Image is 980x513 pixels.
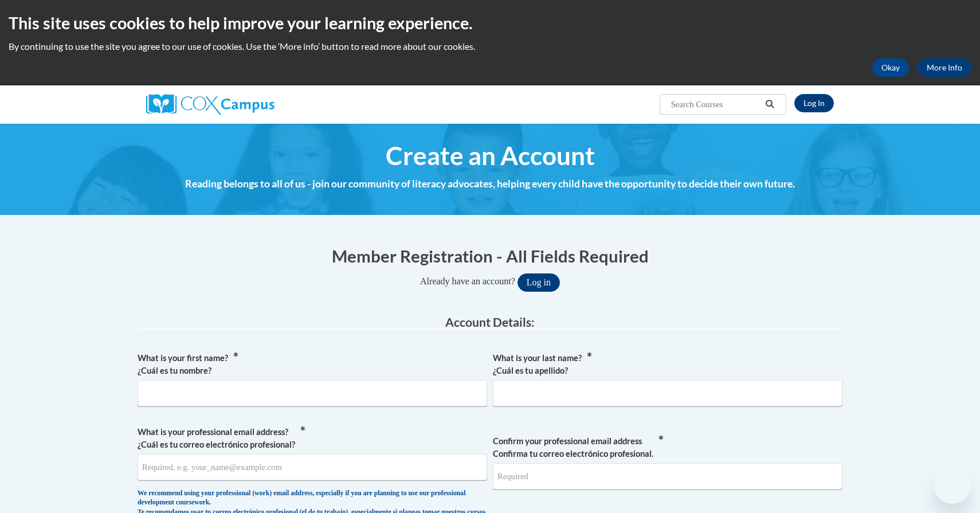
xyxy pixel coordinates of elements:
i:  [765,100,775,109]
span: Account Details: [445,315,535,329]
label: Confirm your professional email address Confirma tu correo electrónico profesional. [493,435,842,460]
input: Search Courses [670,97,762,111]
a: Log In [794,94,834,112]
label: What is your last name? ¿Cuál es tu apellido? [493,352,842,377]
input: Metadata input [493,380,842,406]
button: Okay [872,58,909,77]
img: Cox Campus [146,94,275,115]
button: Search [762,97,779,111]
h2: This site uses cookies to help improve your learning experience. [9,11,971,34]
input: Required [493,463,842,489]
h4: Reading belongs to all of us - join our community of literacy advocates, helping every child have... [138,177,842,191]
h1: Member Registration - All Fields Required [138,244,842,268]
iframe: Button to launch messaging window [934,467,971,504]
p: By continuing to use the site you agree to our use of cookies. Use the ‘More info’ button to read... [9,40,971,53]
span: Create an Account [386,140,595,171]
input: Metadata input [138,380,487,406]
label: What is your professional email address? ¿Cuál es tu correo electrónico profesional? [138,426,487,451]
a: More Info [918,58,971,77]
label: What is your first name? ¿Cuál es tu nombre? [138,352,487,377]
span: Already have an account? [420,276,515,286]
button: Log in [518,273,560,292]
input: Metadata input [138,454,487,480]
